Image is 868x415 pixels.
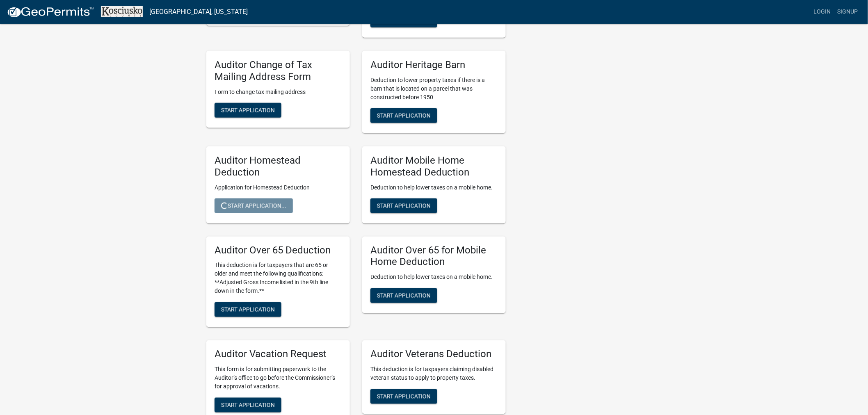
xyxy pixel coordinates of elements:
[215,261,342,296] p: This deduction is for taxpayers that are 65 or older and meet the following qualifications: **Adj...
[377,292,431,299] span: Start Application
[215,198,293,213] button: Start Application...
[377,112,431,119] span: Start Application
[811,4,834,20] a: Login
[370,108,437,123] button: Start Application
[370,245,498,269] h5: Auditor Over 65 for Mobile Home Deduction
[215,349,342,360] h5: Auditor Vacation Request
[101,6,143,17] img: Kosciusko County, Indiana
[215,155,342,178] h5: Auditor Homestead Deduction
[370,198,437,213] button: Start Application
[370,76,498,102] p: Deduction to lower property taxes if there is a barn that is located on a parcel that was constru...
[221,402,275,408] span: Start Application
[215,365,342,391] p: This form is for submitting paperwork to the Auditor’s office to go before the Commissioner’s for...
[370,288,437,303] button: Start Application
[370,183,498,192] p: Deduction to help lower taxes on a mobile home.
[370,365,498,383] p: This deduction is for taxpayers claiming disabled veteran status to apply to property taxes.
[215,183,342,192] p: Application for Homestead Deduction
[221,107,275,113] span: Start Application
[834,4,861,20] a: Signup
[221,306,275,313] span: Start Application
[377,393,431,400] span: Start Application
[370,389,437,404] button: Start Application
[370,59,498,71] h5: Auditor Heritage Barn
[221,202,286,209] span: Start Application...
[215,88,342,96] p: Form to change tax mailing address
[370,349,498,360] h5: Auditor Veterans Deduction
[215,398,281,413] button: Start Application
[215,103,281,118] button: Start Application
[370,273,498,282] p: Deduction to help lower taxes on a mobile home.
[215,245,342,257] h5: Auditor Over 65 Deduction
[149,5,248,19] a: [GEOGRAPHIC_DATA], [US_STATE]
[215,59,342,83] h5: Auditor Change of Tax Mailing Address Form
[215,302,281,317] button: Start Application
[377,202,431,209] span: Start Application
[370,155,498,178] h5: Auditor Mobile Home Homestead Deduction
